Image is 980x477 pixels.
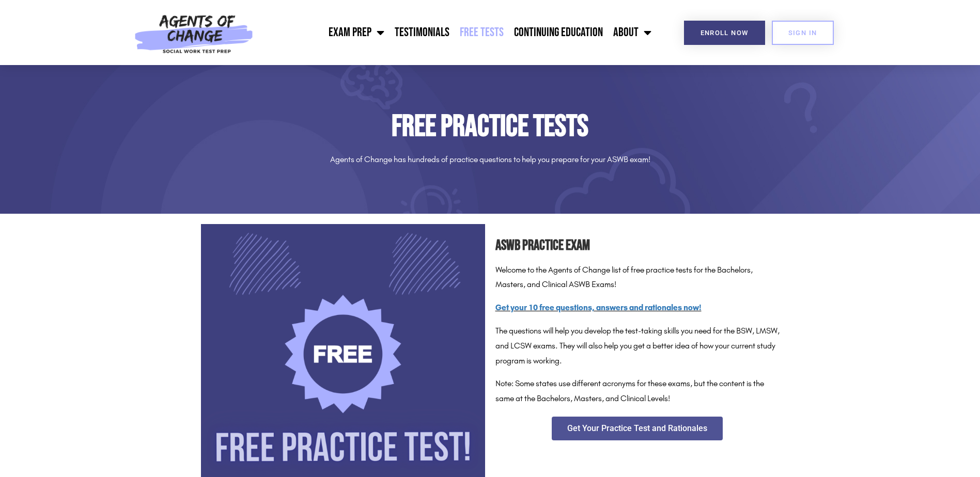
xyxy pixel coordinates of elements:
a: Get your 10 free questions, answers and rationales now! [495,303,702,312]
a: Exam Prep [323,20,390,45]
span: Enroll Now [701,29,749,36]
a: Continuing Education [509,20,608,45]
span: Get Your Practice Test and Rationales [567,424,707,433]
p: Welcome to the Agents of Change list of free practice tests for the Bachelors, Masters, and Clini... [495,263,780,293]
p: Note: Some states use different acronyms for these exams, but the content is the same at the Bach... [495,376,780,406]
a: SIGN IN [772,21,834,45]
h1: Free Practice Tests [201,112,780,142]
span: SIGN IN [788,29,817,36]
a: Enroll Now [684,21,765,45]
a: Testimonials [390,20,455,45]
a: About [608,20,657,45]
a: Free Tests [455,20,509,45]
nav: Menu [259,20,657,45]
a: Get Your Practice Test and Rationales [552,417,723,440]
p: Agents of Change has hundreds of practice questions to help you prepare for your ASWB exam! [201,152,780,167]
p: The questions will help you develop the test-taking skills you need for the BSW, LMSW, and LCSW e... [495,324,780,368]
h2: ASWB Practice Exam [495,234,780,258]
